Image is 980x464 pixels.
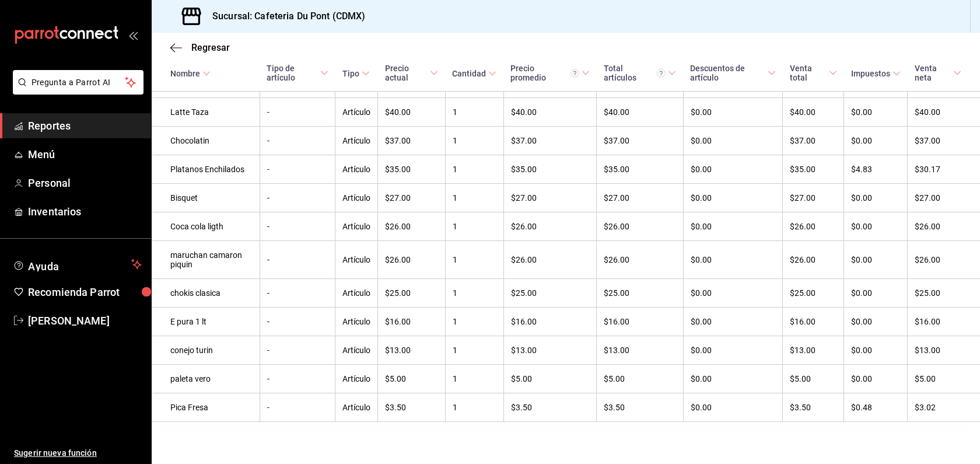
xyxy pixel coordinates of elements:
td: $16.00 [908,308,980,336]
td: $5.00 [597,365,683,393]
div: Precio promedio [510,64,579,82]
span: Nombre [170,69,211,78]
td: $13.00 [503,336,596,365]
td: 1 [445,393,503,422]
td: $40.00 [597,98,683,127]
td: $35.00 [597,155,683,184]
td: $16.00 [378,308,446,336]
span: Precio promedio [510,64,589,82]
td: Artículo [335,155,378,184]
td: - [260,212,335,241]
td: Artículo [335,184,378,212]
td: $0.00 [683,308,783,336]
td: $26.00 [597,241,683,279]
td: $37.00 [597,127,683,155]
td: - [260,98,335,127]
td: $37.00 [908,127,980,155]
td: $0.00 [844,336,908,365]
div: Nombre [170,69,200,78]
td: Artículo [335,279,378,308]
td: Coca cola ligth [152,212,260,241]
td: $25.00 [378,279,446,308]
td: $25.00 [597,279,683,308]
td: $37.00 [378,127,446,155]
td: $26.00 [503,241,596,279]
td: $0.00 [844,98,908,127]
span: Descuentos de artículo [690,64,776,82]
td: 1 [445,241,503,279]
td: $0.00 [683,393,783,422]
span: Regresar [191,42,230,53]
td: Artículo [335,308,378,336]
td: $26.00 [908,241,980,279]
div: Tipo de artículo [267,64,318,82]
td: - [260,308,335,336]
span: Inventarios [28,204,142,219]
td: $27.00 [378,184,446,212]
td: $3.50 [597,393,683,422]
td: $0.00 [683,98,783,127]
span: Cantidad [452,69,496,78]
div: Impuestos [851,69,890,78]
td: $0.48 [844,393,908,422]
td: $0.00 [683,212,783,241]
td: $27.00 [783,184,844,212]
svg: El total artículos considera cambios de precios en los artículos así como costos adicionales por ... [657,69,666,78]
td: $0.00 [844,184,908,212]
td: - [260,336,335,365]
td: $13.00 [783,336,844,365]
td: Artículo [335,365,378,393]
div: Precio actual [385,64,428,82]
td: - [260,184,335,212]
td: $35.00 [378,155,446,184]
td: $26.00 [503,212,596,241]
td: 1 [445,336,503,365]
td: 1 [445,308,503,336]
td: $13.00 [908,336,980,365]
td: 1 [445,279,503,308]
span: Recomienda Parrot [28,284,142,300]
td: $0.00 [683,241,783,279]
td: $0.00 [844,365,908,393]
td: $0.00 [683,184,783,212]
td: $4.83 [844,155,908,184]
button: open_drawer_menu [128,30,138,40]
td: $0.00 [844,279,908,308]
td: $0.00 [844,127,908,155]
td: $26.00 [908,212,980,241]
div: Cantidad [452,69,486,78]
td: Platanos Enchilados [152,155,260,184]
td: $40.00 [908,98,980,127]
td: $16.00 [597,308,683,336]
td: 1 [445,127,503,155]
td: $25.00 [783,279,844,308]
td: $0.00 [844,308,908,336]
span: Ayuda [28,257,127,271]
span: Reportes [28,118,142,134]
td: $26.00 [783,241,844,279]
td: Artículo [335,98,378,127]
td: $35.00 [503,155,596,184]
button: Pregunta a Parrot AI [13,70,143,95]
td: $40.00 [783,98,844,127]
td: Chocolatin [152,127,260,155]
td: $5.00 [503,365,596,393]
td: 1 [445,212,503,241]
td: $3.50 [503,393,596,422]
td: $26.00 [378,241,446,279]
td: E pura 1 lt [152,308,260,336]
span: Impuestos [851,69,901,78]
td: conejo turin [152,336,260,365]
td: $30.17 [908,155,980,184]
td: paleta vero [152,365,260,393]
td: $13.00 [378,336,446,365]
td: maruchan camaron piquin [152,241,260,279]
span: Venta total [790,64,837,82]
span: Tipo [342,69,370,78]
td: - [260,279,335,308]
td: $0.00 [683,279,783,308]
td: $0.00 [683,336,783,365]
span: Sugerir nueva función [14,447,142,459]
h3: Sucursal: Cafeteria Du Pont (CDMX) [203,9,365,23]
div: Tipo [342,69,359,78]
